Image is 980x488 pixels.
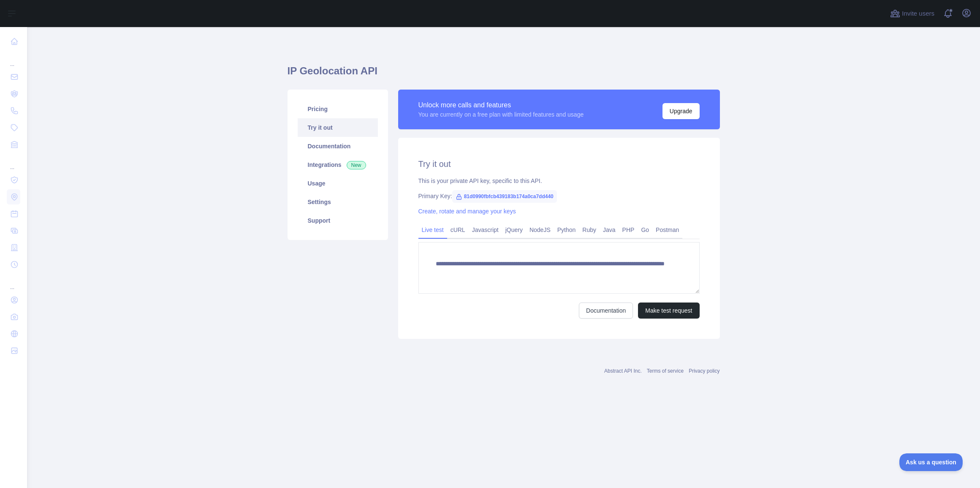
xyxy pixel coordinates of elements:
a: Try it out [298,118,378,137]
a: Create, rotate and manage your keys [418,208,516,215]
a: Settings [298,193,378,211]
a: Documentation [579,303,633,319]
a: Integrations New [298,155,378,174]
a: Privacy policy [689,368,719,374]
a: Terms of service [647,368,684,374]
a: Python [554,223,579,237]
span: New [347,161,366,169]
a: jQuery [502,223,526,237]
div: ... [7,274,20,291]
div: ... [7,154,20,171]
button: Invite users [888,7,936,20]
a: Pricing [298,100,378,118]
div: You are currently on a free plan with limited features and usage [418,110,584,119]
a: PHP [619,223,638,237]
span: Invite users [902,9,934,19]
a: Go [638,223,652,237]
h1: IP Geolocation API [288,64,720,85]
div: Unlock more calls and features [418,100,584,110]
iframe: Toggle Customer Support [899,453,963,471]
span: 81d0990fbfcb439183b174a0ca7dd440 [452,190,557,203]
div: Primary Key: [418,192,700,200]
a: Live test [418,223,447,237]
a: Postman [652,223,682,237]
button: Make test request [638,303,699,319]
div: ... [7,51,20,68]
button: Upgrade [662,103,700,119]
a: Abstract API Inc. [604,368,642,374]
a: Ruby [579,223,600,237]
div: This is your private API key, specific to this API. [418,177,700,185]
a: Usage [298,174,378,193]
a: Support [298,211,378,230]
a: Documentation [298,137,378,155]
a: cURL [447,223,469,237]
h2: Try it out [418,158,700,170]
a: Javascript [469,223,502,237]
a: NodeJS [526,223,554,237]
a: Java [600,223,619,237]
